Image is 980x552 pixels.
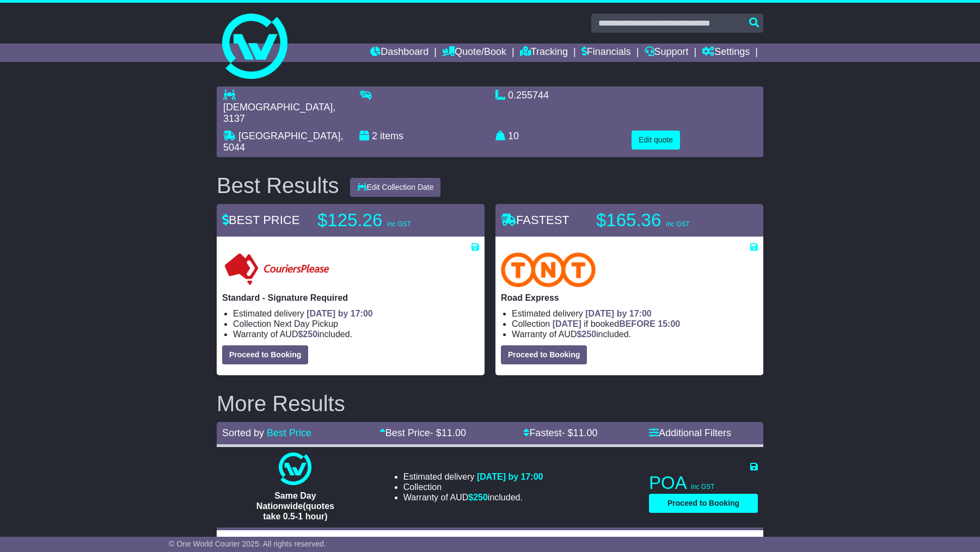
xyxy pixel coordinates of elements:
li: Warranty of AUD included. [512,329,758,339]
span: [DATE] by 17:00 [477,472,543,481]
li: Estimated delivery [512,308,758,319]
button: Edit quote [632,131,680,150]
span: 0.255744 [508,90,549,101]
a: Fastest- $11.00 [523,427,597,438]
span: 11.00 [442,427,466,438]
span: Sorted by [222,427,264,438]
span: if booked [553,319,680,328]
img: One World Courier: Same Day Nationwide(quotes take 0.5-1 hour) [279,452,311,485]
a: Quote/Book [442,44,506,62]
span: [DATE] by 17:00 [307,309,373,318]
img: TNT Domestic: Road Express [501,252,596,287]
a: Financials [581,44,631,62]
p: $125.26 [317,209,454,231]
a: Additional Filters [649,427,731,438]
span: Next Day Pickup [274,319,338,328]
span: 11.00 [573,427,597,438]
span: 250 [473,493,488,502]
span: - $ [430,427,466,438]
span: items [380,131,403,141]
span: [GEOGRAPHIC_DATA] [238,131,340,141]
li: Warranty of AUD included. [403,492,543,503]
span: FASTEST [501,213,569,227]
span: BEST PRICE [222,213,299,227]
li: Estimated delivery [233,308,479,319]
span: 10 [508,131,519,141]
a: Dashboard [370,44,428,62]
span: 250 [581,330,596,339]
span: $ [298,330,317,339]
span: 15:00 [658,319,680,328]
li: Collection [233,319,479,329]
span: , 3137 [223,102,335,125]
button: Proceed to Booking [222,345,308,364]
p: Standard - Signature Required [222,293,479,303]
div: Best Results [211,173,345,197]
span: [DEMOGRAPHIC_DATA] [223,102,333,113]
button: Edit Collection Date [350,178,441,197]
span: © One World Courier 2025. All rights reserved. [169,539,326,548]
img: Couriers Please: Standard - Signature Required [222,252,332,287]
span: $ [468,493,488,502]
p: POA [649,472,758,494]
li: Collection [403,482,543,492]
span: - $ [561,427,597,438]
p: $165.36 [596,209,732,231]
button: Proceed to Booking [649,494,758,513]
li: Estimated delivery [403,472,543,482]
span: inc GST [691,483,714,491]
a: Best Price- $11.00 [379,427,466,438]
span: 250 [303,330,317,339]
a: Tracking [520,44,568,62]
li: Warranty of AUD included. [233,329,479,339]
span: 2 [372,131,377,141]
span: , 5044 [223,131,343,153]
button: Proceed to Booking [501,345,587,364]
h2: More Results [217,392,763,415]
li: Collection [512,319,758,329]
span: [DATE] [553,319,581,328]
span: inc GST [387,220,411,228]
span: inc GST [666,220,689,228]
a: Best Price [267,427,311,438]
span: BEFORE [619,319,656,328]
a: Settings [702,44,750,62]
p: Road Express [501,293,758,303]
span: [DATE] by 17:00 [585,309,652,318]
span: $ [577,330,596,339]
span: Same Day Nationwide(quotes take 0.5-1 hour) [256,491,334,521]
a: Support [645,44,689,62]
